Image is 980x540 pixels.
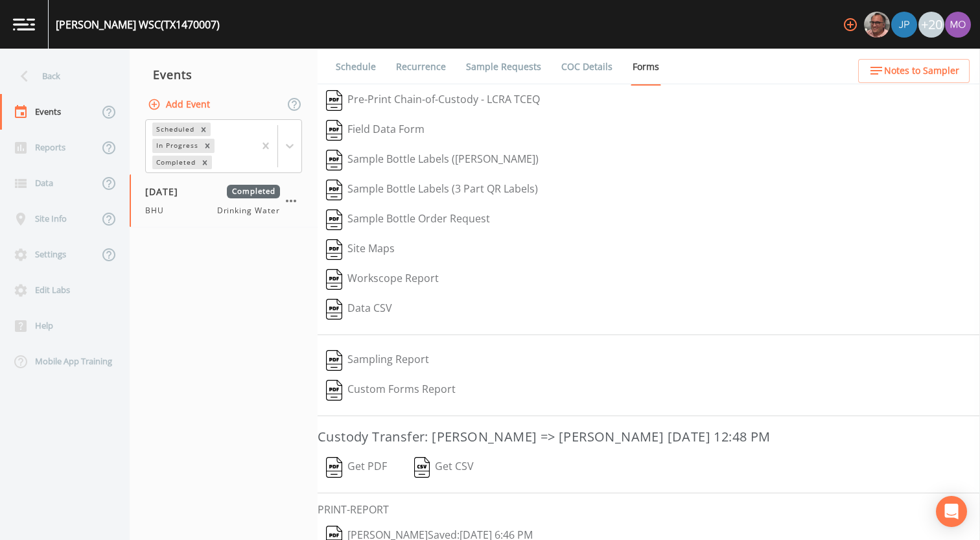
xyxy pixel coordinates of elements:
div: Completed [152,156,198,169]
img: svg%3e [326,299,342,320]
img: svg%3e [326,150,342,170]
img: svg%3e [326,380,342,401]
div: +20 [918,12,944,38]
button: Data CSV [318,294,401,324]
a: COC Details [559,49,614,85]
span: Notes to Sampler [884,63,959,79]
a: Sample Requests [464,49,543,85]
img: svg%3e [326,457,342,478]
div: Joshua gere Paul [891,12,918,38]
button: Sample Bottle Labels (3 Part QR Labels) [318,175,546,205]
div: Open Intercom Messenger [936,496,967,527]
button: Sampling Report [318,346,437,375]
button: Custom Forms Report [318,375,464,405]
button: Field Data Form [318,115,433,145]
img: svg%3e [326,239,342,260]
button: Sample Bottle Order Request [318,205,498,235]
button: Workscope Report [318,264,447,294]
div: Scheduled [152,123,196,136]
span: [DATE] [145,185,187,198]
span: BHU [145,205,172,217]
button: Get CSV [405,452,483,482]
button: Get PDF [318,452,395,482]
div: [PERSON_NAME] WSC (TX1470007) [56,17,220,32]
button: Add Event [145,93,215,117]
div: Remove In Progress [200,139,215,152]
img: svg%3e [326,209,342,230]
button: Pre-Print Chain-of-Custody - LCRA TCEQ [318,86,548,115]
img: svg%3e [326,90,342,111]
span: Drinking Water [217,205,280,217]
div: Events [130,58,318,91]
img: svg%3e [326,120,342,141]
div: Remove Completed [198,156,212,169]
a: [DATE]CompletedBHUDrinking Water [130,174,318,228]
span: Completed [227,185,280,198]
button: Site Maps [318,235,403,264]
img: svg%3e [414,457,430,478]
h6: PRINT-REPORT [318,504,980,516]
a: Forms [631,49,661,86]
img: logo [13,18,35,30]
button: Sample Bottle Labels ([PERSON_NAME]) [318,145,547,175]
img: e2d790fa78825a4bb76dcb6ab311d44c [864,12,890,38]
div: Remove Scheduled [196,123,211,136]
button: Notes to Sampler [858,59,970,83]
img: 4e251478aba98ce068fb7eae8f78b90c [945,12,971,38]
img: 41241ef155101aa6d92a04480b0d0000 [891,12,917,38]
img: svg%3e [326,269,342,290]
h3: Custody Transfer: [PERSON_NAME] => [PERSON_NAME] [DATE] 12:48 PM [318,427,980,447]
a: Recurrence [394,49,448,85]
div: Mike Franklin [863,12,891,38]
img: svg%3e [326,350,342,371]
img: svg%3e [326,180,342,200]
a: Schedule [334,49,378,85]
div: In Progress [152,139,200,152]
